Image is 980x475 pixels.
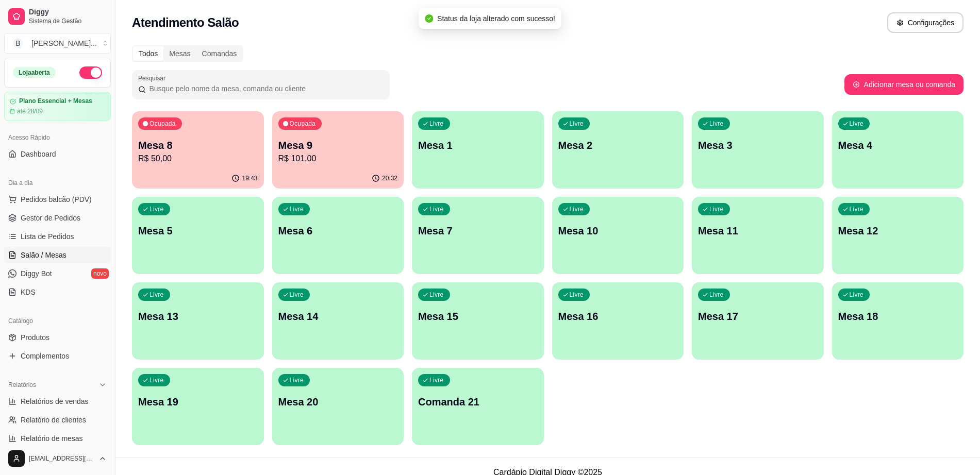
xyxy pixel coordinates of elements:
p: Livre [290,376,304,384]
input: Pesquisar [146,83,384,94]
a: Diggy Botnovo [4,265,111,282]
button: LivreComanda 21 [412,368,544,445]
button: LivreMesa 13 [132,282,264,360]
button: LivreMesa 5 [132,197,264,274]
button: OcupadaMesa 9R$ 101,0020:32 [272,111,404,189]
a: Relatório de mesas [4,430,111,447]
p: Mesa 5 [138,224,258,238]
p: Mesa 3 [698,138,818,152]
article: até 28/09 [17,107,43,115]
div: Loja aberta [13,67,56,78]
div: Dia a dia [4,175,111,191]
button: LivreMesa 20 [272,368,404,445]
a: Dashboard [4,146,111,162]
h2: Atendimento Salão [132,14,239,31]
p: Mesa 20 [278,395,398,409]
button: LivreMesa 2 [552,111,684,189]
a: Complementos [4,348,111,364]
p: Mesa 1 [418,138,538,152]
p: Livre [850,120,864,128]
p: Mesa 16 [558,309,678,324]
a: Relatório de clientes [4,412,111,428]
article: Plano Essencial + Mesas [19,97,92,105]
span: [EMAIL_ADDRESS][DOMAIN_NAME] [29,454,94,463]
a: Relatórios de vendas [4,393,111,410]
p: R$ 101,00 [278,152,398,165]
p: Mesa 6 [278,224,398,238]
p: Mesa 4 [838,138,958,152]
p: Livre [429,205,444,213]
a: Salão / Mesas [4,247,111,263]
span: Relatório de clientes [21,415,86,425]
button: LivreMesa 10 [552,197,684,274]
span: Sistema de Gestão [29,17,107,25]
p: Livre [850,291,864,299]
a: KDS [4,284,111,300]
p: Livre [850,205,864,213]
span: B [13,38,23,48]
p: Mesa 7 [418,224,538,238]
span: Relatórios de vendas [21,396,89,406]
button: Adicionar mesa ou comanda [844,74,964,95]
p: Mesa 17 [698,309,818,324]
a: DiggySistema de Gestão [4,4,111,29]
span: Gestor de Pedidos [21,213,80,223]
span: check-circle [425,14,433,23]
p: Mesa 12 [838,224,958,238]
button: LivreMesa 1 [412,111,544,189]
button: Pedidos balcão (PDV) [4,191,111,208]
button: LivreMesa 17 [692,282,824,360]
button: LivreMesa 12 [832,197,964,274]
p: Livre [290,291,304,299]
button: Select a team [4,33,111,54]
span: Dashboard [21,149,56,159]
div: Acesso Rápido [4,129,111,146]
p: Livre [570,291,584,299]
p: Mesa 10 [558,224,678,238]
p: Comanda 21 [418,395,538,409]
button: LivreMesa 14 [272,282,404,360]
span: Complementos [21,351,69,361]
p: Livre [150,205,164,213]
p: 19:43 [242,174,257,182]
button: LivreMesa 7 [412,197,544,274]
div: Catálogo [4,313,111,329]
p: Mesa 15 [418,309,538,324]
span: Relatório de mesas [21,433,83,444]
p: Livre [429,376,444,384]
p: Mesa 11 [698,224,818,238]
span: Pedidos balcão (PDV) [21,194,92,205]
p: Livre [150,291,164,299]
span: Diggy [29,8,107,17]
p: Livre [429,120,444,128]
p: Mesa 19 [138,395,258,409]
p: Livre [570,120,584,128]
p: Livre [709,291,724,299]
span: Produtos [21,332,49,343]
p: Livre [150,376,164,384]
p: Ocupada [150,120,176,128]
p: Livre [709,205,724,213]
div: Comandas [196,46,243,61]
span: Status da loja alterado com sucesso! [437,14,555,23]
button: LivreMesa 3 [692,111,824,189]
span: Relatórios [8,381,36,389]
p: Mesa 8 [138,138,258,152]
button: LivreMesa 11 [692,197,824,274]
button: LivreMesa 15 [412,282,544,360]
div: Todos [133,46,163,61]
a: Plano Essencial + Mesasaté 28/09 [4,92,111,121]
button: OcupadaMesa 8R$ 50,0019:43 [132,111,264,189]
p: Livre [429,291,444,299]
p: Livre [290,205,304,213]
p: Mesa 9 [278,138,398,152]
p: R$ 50,00 [138,152,258,165]
button: LivreMesa 19 [132,368,264,445]
button: LivreMesa 6 [272,197,404,274]
span: Lista de Pedidos [21,231,74,242]
a: Lista de Pedidos [4,228,111,245]
button: LivreMesa 18 [832,282,964,360]
p: 20:32 [382,174,397,182]
a: Produtos [4,329,111,346]
label: Pesquisar [138,74,169,82]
